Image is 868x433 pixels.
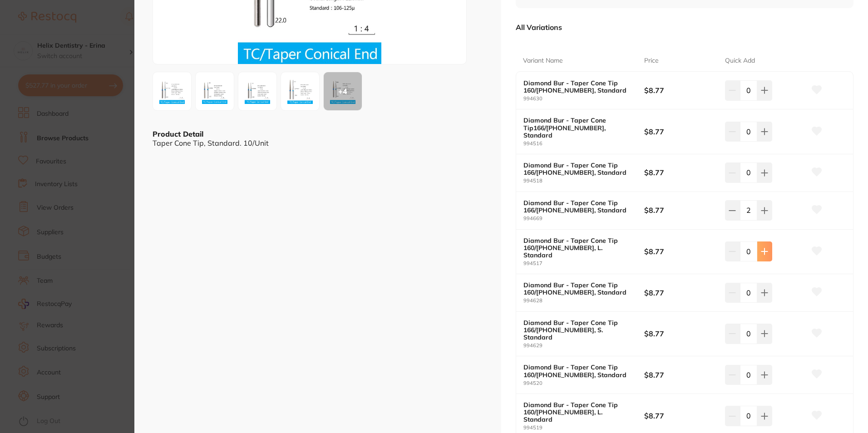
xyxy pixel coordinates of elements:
[644,167,717,177] b: $8.77
[523,162,632,176] b: Diamond Bur - Taper Cone Tip 166/[PHONE_NUMBER], Standard
[644,127,717,137] b: $8.77
[523,141,644,147] small: 994516
[523,319,632,341] b: Diamond Bur - Taper Cone Tip 166/[PHONE_NUMBER], S. Standard
[323,72,362,111] button: +4
[523,261,644,266] small: 994517
[153,139,483,147] div: Taper Cone Tip, Standard. 10/Unit
[523,237,632,259] b: Diamond Bur - Taper Cone Tip 160/[PHONE_NUMBER], L. Standard
[523,380,644,386] small: 994520
[523,298,644,304] small: 994628
[523,364,632,378] b: Diamond Bur - Taper Cone Tip 160/[PHONE_NUMBER], Standard
[644,85,717,95] b: $8.77
[523,199,632,214] b: Diamond Bur - Taper Cone Tip 166/[PHONE_NUMBER], Standard
[156,75,188,108] img: MTYtZW4tanBn
[516,23,562,32] p: All Variations
[523,178,644,184] small: 994518
[523,96,644,102] small: 994630
[725,56,755,65] p: Quick Add
[644,205,717,215] b: $8.77
[153,129,203,138] b: Product Detail
[644,288,717,298] b: $8.77
[241,75,274,108] img: MTgtZW4tanBn
[644,329,717,339] b: $8.77
[523,117,632,138] b: Diamond Bur - Taper Cone Tip166/[PHONE_NUMBER], Standard
[644,370,717,380] b: $8.77
[644,246,717,256] b: $8.77
[523,401,632,423] b: Diamond Bur - Taper Cone Tip 160/[PHONE_NUMBER], L. Standard
[198,75,231,108] img: MzAtZW4tanBn
[644,56,659,65] p: Price
[523,343,644,349] small: 994629
[284,75,316,108] img: NjktZW4tanBn
[523,79,632,94] b: Diamond Bur - Taper Cone Tip 160/[PHONE_NUMBER], Standard
[324,72,362,110] div: + 4
[523,56,563,65] p: Variant Name
[523,216,644,221] small: 994669
[523,425,644,431] small: 994519
[523,281,632,296] b: Diamond Bur - Taper Cone Tip 160/[PHONE_NUMBER], Standard
[644,411,717,421] b: $8.77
